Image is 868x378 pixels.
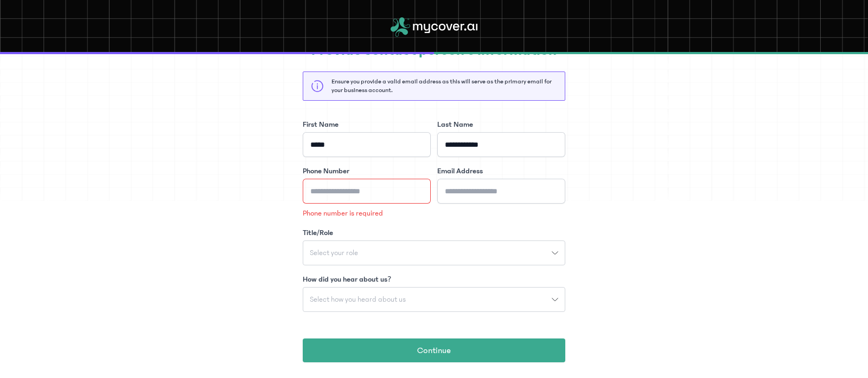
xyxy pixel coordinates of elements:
label: Last Name [437,119,473,130]
span: Select how you heard about us [303,296,412,303]
button: Continue [303,338,565,362]
label: How did you hear about us? [303,274,391,285]
label: First Name [303,119,339,130]
p: Ensure you provide a valid email address as this will serve as the primary email for your busines... [331,77,557,95]
label: Title/Role [303,227,333,238]
p: Phone number is required [303,208,431,219]
label: Email Address [437,166,483,177]
span: Continue [417,344,451,357]
button: Select your role [303,240,565,265]
button: Select how you heard about us [303,287,565,312]
span: Select your role [303,249,365,257]
label: Phone Number [303,166,349,177]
